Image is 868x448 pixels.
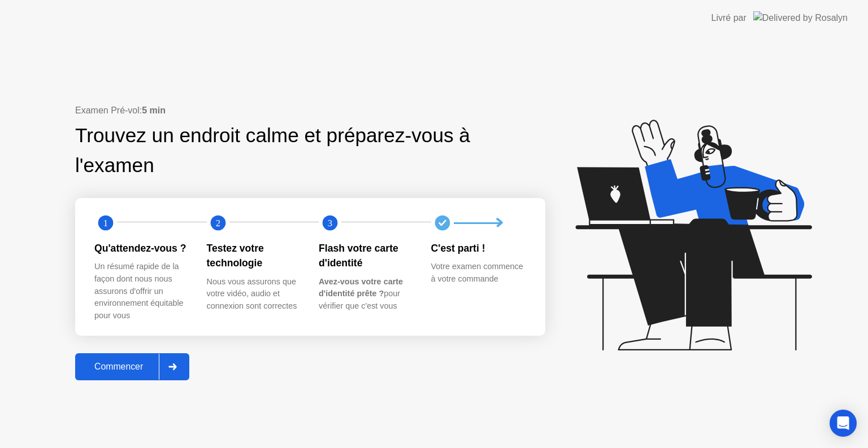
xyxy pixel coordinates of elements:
[75,121,474,181] div: Trouvez un endroit calme et préparez-vous à l'examen
[319,277,403,298] b: Avez-vous votre carte d'identité prête ?
[319,276,413,313] div: pour vérifier que c'est vous
[94,261,189,322] div: Un résumé rapide de la façon dont nous nous assurons d'offrir un environnement équitable pour vous
[142,106,166,115] b: 5 min
[328,218,332,229] text: 3
[103,218,108,229] text: 1
[94,241,189,256] div: Qu'attendez-vous ?
[75,353,189,380] button: Commencer
[207,241,301,271] div: Testez votre technologie
[753,11,848,24] img: Delivered by Rosalyn
[319,241,413,271] div: Flash votre carte d'identité
[79,362,159,372] div: Commencer
[711,11,747,25] div: Livré par
[215,218,220,229] text: 2
[75,104,545,117] div: Examen Pré-vol:
[207,276,301,313] div: Nous vous assurons que votre vidéo, audio et connexion sont correctes
[431,261,526,285] div: Votre examen commence à votre commande
[431,241,526,256] div: C'est parti !
[830,410,857,437] div: Open Intercom Messenger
